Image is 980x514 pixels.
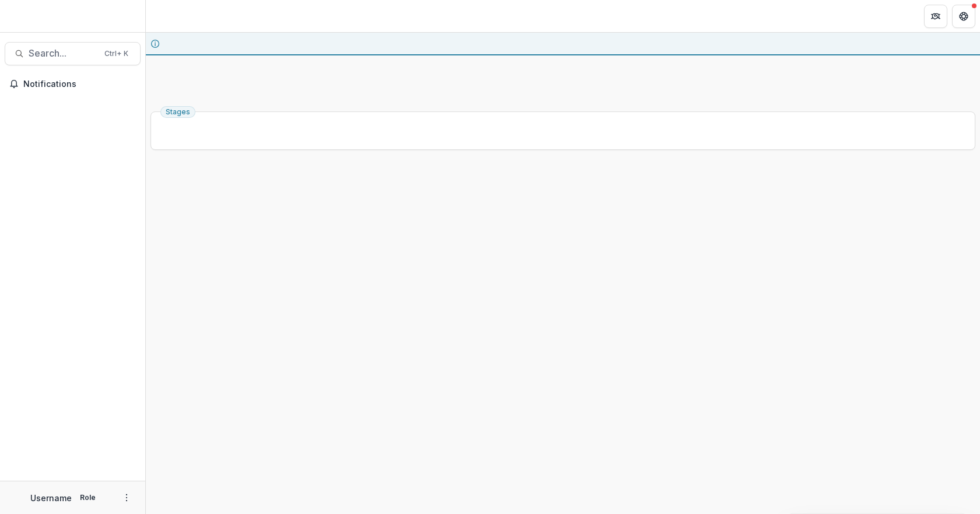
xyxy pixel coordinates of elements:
[23,79,136,89] span: Notifications
[29,48,97,59] span: Search...
[5,42,141,65] button: Search...
[952,5,975,28] button: Get Help
[5,75,141,93] button: Notifications
[166,108,190,116] span: Stages
[76,492,99,503] p: Role
[120,491,134,505] button: More
[30,492,72,504] p: Username
[102,47,131,60] div: Ctrl + K
[924,5,947,28] button: Partners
